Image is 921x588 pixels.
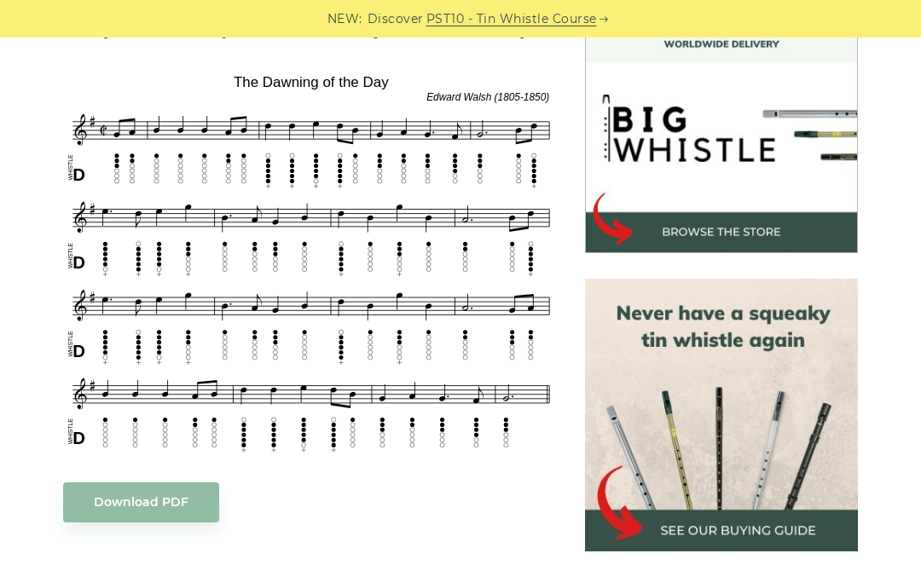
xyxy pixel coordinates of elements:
a: PST10 - Tin Whistle Course [426,9,597,29]
span: NEW: [327,9,362,29]
img: tin whistle buying guide [585,279,858,551]
a: Download PDF [63,482,219,522]
span: Discover [368,9,424,29]
img: The Dawning of the Day Tin Whistle Tabs & Sheet Music [63,68,560,457]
